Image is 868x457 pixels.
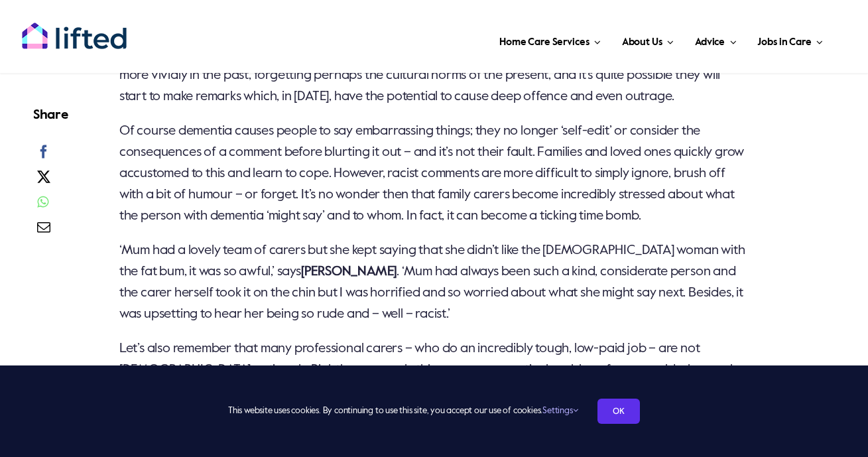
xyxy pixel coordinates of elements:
[495,20,605,60] a: Home Care Services
[757,32,811,53] span: Jobs in Care
[691,20,740,60] a: Advice
[162,20,827,60] nav: Main Menu
[301,265,397,279] strong: [PERSON_NAME]
[119,240,750,325] p: ‘Mum had a lovely team of carers but she kept saying that she didn’t like the [DEMOGRAPHIC_DATA] ...
[33,106,68,125] h4: Share
[33,218,54,243] a: Email
[597,399,640,424] a: OK
[21,22,127,35] a: lifted-logo
[618,20,678,60] a: About Us
[499,32,589,53] span: Home Care Services
[622,32,662,53] span: About Us
[33,168,54,193] a: X
[33,143,54,168] a: Facebook
[753,20,827,60] a: Jobs in Care
[228,401,578,422] span: This website uses cookies. By continuing to use this site, you accept our use of cookies.
[33,193,52,218] a: WhatsApp
[119,121,750,227] p: Of course dementia causes people to say embarrassing things; they no longer ‘self-edit’ or consid...
[119,338,750,402] p: Let’s also remember that many professional carers – who do an incredibly tough, low-paid job – ar...
[695,32,725,53] span: Advice
[542,407,578,415] a: Settings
